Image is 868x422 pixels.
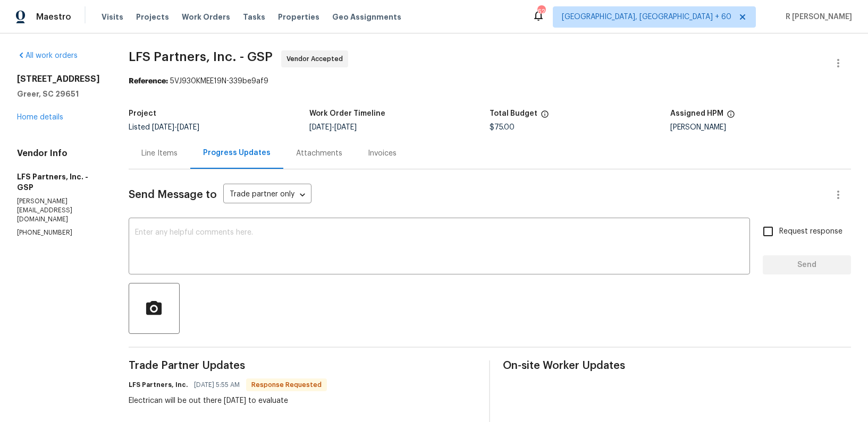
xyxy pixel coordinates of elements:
h6: LFS Partners, Inc. [129,380,188,390]
span: Listed [129,124,199,131]
span: Properties [278,12,319,22]
h5: Total Budget [490,110,537,117]
h4: Vendor Info [17,148,103,159]
span: Trade Partner Updates [129,360,477,371]
span: R [PERSON_NAME] [781,12,852,22]
div: 625 [537,6,545,17]
span: - [309,124,357,131]
h5: Greer, SC 29651 [17,89,103,99]
h5: Assigned HPM [670,110,723,117]
h2: [STREET_ADDRESS] [17,74,103,84]
span: - [152,124,199,131]
span: The hpm assigned to this work order. [727,110,735,124]
span: Visits [102,12,123,22]
a: Home details [17,114,63,121]
b: Reference: [129,77,168,85]
a: All work orders [17,52,78,59]
span: The total cost of line items that have been proposed by Opendoor. This sum includes line items th... [541,110,549,124]
span: $75.00 [490,124,515,131]
span: [DATE] [309,124,332,131]
div: 5VJ930KMEE19N-339be9af9 [129,76,851,87]
span: Geo Assignments [332,12,401,22]
span: [DATE] 5:55 AM [194,380,240,390]
div: Electrican will be out there [DATE] to evaluate [129,395,327,406]
span: Send Message to [129,190,217,200]
span: Work Orders [182,12,230,22]
div: Line Items [141,148,178,159]
h5: LFS Partners, Inc. - GSP [17,171,103,193]
p: [PERSON_NAME][EMAIL_ADDRESS][DOMAIN_NAME] [17,197,103,224]
div: Trade partner only [223,186,311,204]
h5: Work Order Timeline [309,110,385,117]
span: Request response [779,226,842,237]
span: Vendor Accepted [286,54,347,64]
span: [DATE] [152,124,174,131]
div: Invoices [368,148,397,159]
h5: Project [129,110,156,117]
span: On-site Worker Updates [503,360,851,371]
span: Response Requested [247,380,326,390]
span: Projects [136,12,169,22]
span: Tasks [243,13,265,21]
div: [PERSON_NAME] [670,124,851,131]
span: [GEOGRAPHIC_DATA], [GEOGRAPHIC_DATA] + 60 [562,12,731,22]
div: Attachments [296,148,342,159]
p: [PHONE_NUMBER] [17,228,103,237]
span: LFS Partners, Inc. - GSP [129,50,273,63]
div: Progress Updates [203,148,271,158]
span: Maestro [36,12,71,22]
span: [DATE] [177,124,199,131]
span: [DATE] [334,124,357,131]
